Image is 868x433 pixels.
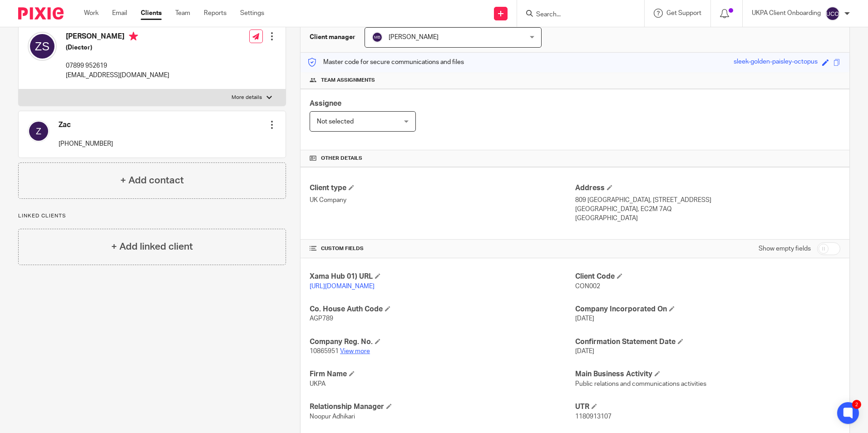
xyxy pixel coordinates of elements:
[575,381,706,387] span: Public relations and communications activities
[310,272,575,281] h4: Xama Hub 01) URL
[372,32,383,43] img: svg%3E
[310,337,575,347] h4: Company Reg. No.
[575,214,840,223] p: [GEOGRAPHIC_DATA]
[310,183,575,193] h4: Client type
[575,337,840,347] h4: Confirmation Statement Date
[310,196,575,205] p: UK Company
[734,57,818,68] div: sleek-golden-paisley-octopus
[575,402,840,412] h4: UTR
[752,9,821,18] p: UKPA Client Onboarding
[852,400,861,409] div: 2
[310,381,325,387] span: UKPA
[575,283,600,290] span: CON002
[232,94,262,101] p: More details
[310,245,575,252] h4: CUSTOM FIELDS
[307,58,464,67] p: Master code for secure communications and files
[535,11,617,19] input: Search
[310,305,575,314] h4: Co. House Auth Code
[310,369,575,379] h4: Firm Name
[575,183,840,193] h4: Address
[666,10,701,16] span: Get Support
[28,32,57,61] img: svg%3E
[575,196,840,205] p: 809 [GEOGRAPHIC_DATA], [STREET_ADDRESS]
[111,240,193,254] h4: + Add linked client
[575,348,594,354] span: [DATE]
[84,9,99,18] a: Work
[310,283,375,290] a: [URL][DOMAIN_NAME]
[129,32,138,41] i: Primary
[310,100,341,107] span: Assignee
[204,9,227,18] a: Reports
[310,315,333,322] span: AGP789
[141,9,162,18] a: Clients
[575,315,594,322] span: [DATE]
[825,6,840,21] img: svg%3E
[575,272,840,281] h4: Client Code
[389,34,439,40] span: [PERSON_NAME]
[59,139,113,148] p: [PHONE_NUMBER]
[575,369,840,379] h4: Main Business Activity
[59,120,113,130] h4: Zac
[18,7,64,20] img: Pixie
[66,61,169,70] p: 07899 952619
[321,155,362,162] span: Other details
[18,212,286,220] p: Linked clients
[575,205,840,214] p: [GEOGRAPHIC_DATA], EC2M 7AQ
[759,244,811,253] label: Show empty fields
[310,402,575,412] h4: Relationship Manager
[310,348,339,354] span: 10865951
[240,9,264,18] a: Settings
[120,173,184,187] h4: + Add contact
[575,413,612,420] span: 1180913107
[66,71,169,80] p: [EMAIL_ADDRESS][DOMAIN_NAME]
[575,305,840,314] h4: Company Incorporated On
[340,348,370,354] a: View more
[317,118,354,125] span: Not selected
[310,413,355,420] span: Noopur Adhikari
[28,120,49,142] img: svg%3E
[175,9,190,18] a: Team
[310,33,355,42] h3: Client manager
[66,43,169,52] h5: (Diector)
[66,32,169,43] h4: [PERSON_NAME]
[321,77,375,84] span: Team assignments
[112,9,127,18] a: Email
